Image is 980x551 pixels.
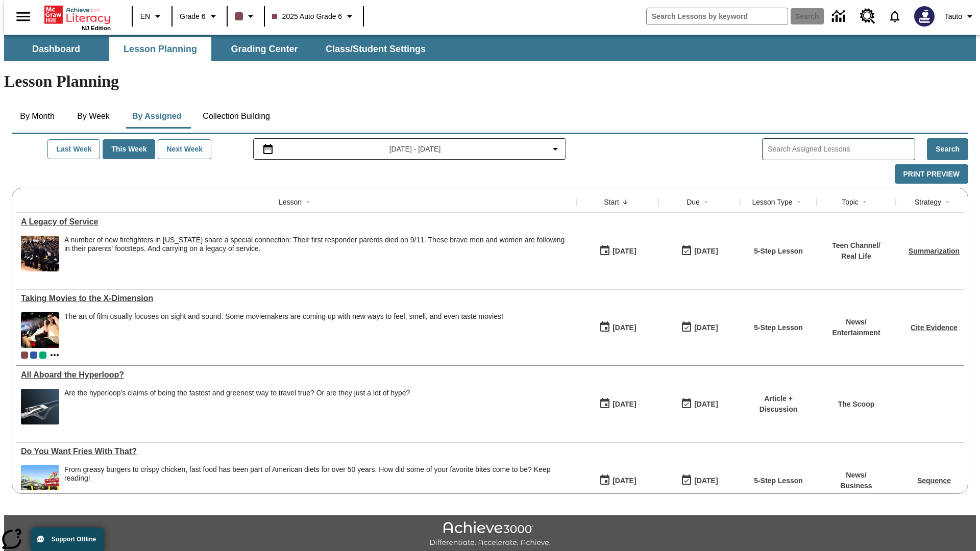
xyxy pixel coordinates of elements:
div: OL 2025 Auto Grade 7 [30,352,37,359]
button: 07/21/25: First time the lesson was available [596,394,640,414]
p: Entertainment [832,328,880,338]
p: The art of film usually focuses on sight and sound. Some moviemakers are coming up with new ways ... [64,312,503,321]
div: [DATE] [694,474,718,487]
button: Next Week [158,139,211,159]
div: Lesson [279,197,302,207]
span: Grade 6 [180,11,206,22]
button: Sort [859,196,871,208]
div: [DATE] [612,398,636,411]
a: Data Center [826,3,854,31]
span: [DATE] - [DATE] [389,144,441,155]
a: Cite Evidence [911,323,958,332]
button: By Month [12,104,63,129]
div: Do You Want Fries With That? [21,447,572,456]
img: A photograph of the graduation ceremony for the 2019 class of New York City Fire Department. Rebe... [21,236,59,271]
div: Due [687,197,700,207]
button: Open side menu [8,2,38,32]
svg: Collapse Date Range Filter [549,143,561,155]
button: Language: EN, Select a language [136,7,168,26]
button: Show more classes [48,349,61,361]
div: [DATE] [612,245,636,258]
button: Grading Center [213,37,315,61]
div: Lesson Type [752,197,792,207]
button: Sort [302,196,314,208]
span: EN [140,11,150,22]
p: Real Life [832,251,880,262]
a: Home [44,5,111,25]
a: Do You Want Fries With That?, Lessons [21,447,572,456]
div: Are the hyperloop's claims of being the fastest and greenest way to travel true? Or are they just... [64,389,410,424]
div: [DATE] [694,245,718,258]
div: The art of film usually focuses on sight and sound. Some moviemakers are coming up with new ways ... [64,312,503,348]
button: Sort [793,196,805,208]
button: Sort [619,196,631,208]
p: Teen Channel / [832,240,880,251]
h1: Lesson Planning [4,72,976,91]
button: Grade: Grade 6, Select a grade [176,7,224,26]
span: Support Offline [52,536,96,543]
button: Sort [700,196,712,208]
button: Sort [941,196,953,208]
span: Current Class [21,352,28,359]
a: Notifications [881,3,908,30]
div: 2025 Auto Grade 4 [39,352,46,359]
button: Select the date range menu item [258,143,562,155]
p: News / [832,317,880,328]
a: All Aboard the Hyperloop?, Lessons [21,370,572,380]
div: Strategy [915,197,941,207]
div: [DATE] [612,321,636,334]
span: NJ Edition [82,25,111,31]
button: 08/24/25: Last day the lesson can be accessed [677,318,721,337]
div: Start [604,197,619,207]
a: Summarization [909,247,960,255]
button: By Week [68,104,119,129]
div: A Legacy of Service [21,217,572,227]
button: Print Preview [895,164,968,184]
a: Taking Movies to the X-Dimension, Lessons [21,294,572,303]
button: By Assigned [124,104,189,129]
button: Dashboard [5,37,107,61]
button: Class/Student Settings [317,37,434,61]
p: News / [840,470,872,481]
input: Search Assigned Lessons [768,142,915,157]
p: Article + Discussion [745,393,812,415]
div: Are the hyperloop's claims of being the fastest and greenest way to travel true? Or are they just... [64,389,410,397]
img: Avatar [914,6,935,27]
img: One of the first McDonald's stores, with the iconic red sign and golden arches. [21,465,59,501]
div: From greasy burgers to crispy chicken, fast food has been part of American diets for over 50 year... [64,465,572,483]
div: [DATE] [694,398,718,411]
button: Class color is dark brown. Change class color [231,7,261,26]
p: 5-Step Lesson [754,475,803,486]
button: Collection Building [194,104,278,129]
a: Sequence [917,477,951,485]
p: The Scoop [838,399,875,410]
button: Search [927,138,968,160]
a: Resource Center, Will open in new tab [854,3,881,30]
input: search field [647,8,788,24]
button: Class: 2025 Auto Grade 6, Select your class [268,7,360,26]
div: Home [44,4,111,31]
div: From greasy burgers to crispy chicken, fast food has been part of American diets for over 50 year... [64,465,572,501]
p: Business [840,481,872,491]
button: This Week [103,139,155,159]
p: 5-Step Lesson [754,246,803,257]
div: SubNavbar [4,35,976,61]
div: [DATE] [694,321,718,334]
img: Panel in front of the seats sprays water mist to the happy audience at a 4DX-equipped theater. [21,312,59,348]
div: [DATE] [612,474,636,487]
div: All Aboard the Hyperloop? [21,370,572,380]
button: Select a new avatar [908,3,941,30]
button: 07/20/26: Last day the lesson can be accessed [677,471,721,490]
div: Taking Movies to the X-Dimension [21,294,572,303]
p: 5-Step Lesson [754,322,803,333]
div: A number of new firefighters in New York share a special connection: Their first responder parent... [64,236,572,271]
span: 2025 Auto Grade 6 [272,11,342,22]
img: Artist rendering of Hyperloop TT vehicle entering a tunnel [21,389,59,424]
div: A number of new firefighters in [US_STATE] share a special connection: Their first responder pare... [64,236,572,253]
div: SubNavbar [4,37,435,61]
